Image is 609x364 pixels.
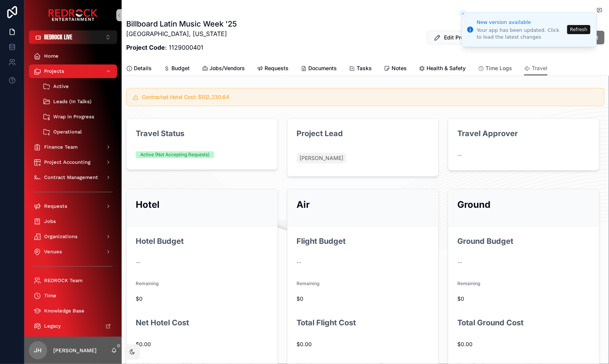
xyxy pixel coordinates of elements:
span: $0 [136,295,199,303]
div: scrollable content [24,44,122,337]
span: -- [457,259,462,266]
span: REDROCK LIVE [44,33,72,41]
a: Travel [524,61,547,76]
span: Operational [53,129,82,135]
a: Leads (In Talks) [38,95,117,108]
span: Project Accounting [44,159,90,165]
a: Budget [164,61,190,77]
h2: Project Lead [297,129,343,139]
a: Wrap in Progress [38,110,117,124]
h5: Contracted Hotel Cost: $102,230.64 [142,94,598,100]
span: Wrap in Progress [53,114,94,120]
span: Knowledge Base [44,308,84,314]
span: Remaining [136,281,159,286]
button: Select Button [29,30,117,44]
div: Active (Not Accepting Requests) [140,151,209,158]
span: Requests [44,203,67,209]
p: [GEOGRAPHIC_DATA], [US_STATE] [126,29,237,38]
span: [PERSON_NAME] [300,154,343,162]
span: Jobs/Vendors [209,64,245,72]
h2: Net Hotel Cost [136,318,189,328]
a: Active [38,80,117,93]
a: Legacy [29,319,117,333]
div: New version available [477,19,565,26]
span: $0 [457,295,590,303]
a: Knowledge Base [29,304,117,318]
a: Project Accounting [29,155,117,169]
a: Requests [257,61,289,77]
span: Organizations [44,234,78,240]
span: Remaining [457,281,480,286]
p: : 1129000401 [126,43,237,52]
a: Health & Safety [419,61,466,77]
span: Venues [44,249,62,255]
h2: Air [297,198,429,211]
a: Requests [29,199,117,213]
span: Remaining [297,281,319,286]
span: Projects [44,68,64,74]
span: Details [134,64,152,72]
h2: Ground Budget [457,236,513,247]
span: Requests [265,64,289,72]
a: Notes [384,61,407,77]
span: Notes [392,64,407,72]
strong: Project Code [126,44,165,51]
a: Jobs/Vendors [202,61,245,77]
a: Details [126,61,152,77]
h1: Billboard Latin Music Week '25 [126,19,237,29]
span: $0.00 [457,340,590,348]
span: Leads (In Talks) [53,99,92,105]
span: Home [44,53,59,59]
span: $0.00 [297,340,429,348]
span: -- [297,259,301,266]
h2: Hotel [136,198,268,211]
h2: Total Ground Cost [457,318,523,328]
span: Time Logs [485,64,512,72]
a: Projects [29,64,117,78]
a: Finance Team [29,140,117,154]
span: Edit Project Name [444,34,490,41]
p: [PERSON_NAME] [53,347,97,354]
span: Tasks [357,64,372,72]
a: Venues [29,245,117,259]
span: Jobs [44,218,56,224]
h2: Ground [457,198,590,211]
button: Close toast [459,10,467,17]
span: Budget [171,64,190,72]
div: Your app has been updated. Click to load the latest changes [477,27,565,41]
a: Organizations [29,230,117,243]
span: -- [136,259,140,266]
button: Refresh [567,25,590,34]
a: Home [29,49,117,63]
span: $0 [297,295,429,303]
a: [PERSON_NAME] [297,153,346,163]
span: -- [457,151,462,159]
a: REDROCK Team [29,274,117,287]
a: Time [29,289,117,303]
a: Contract Management [29,171,117,184]
a: Documents [301,61,337,77]
a: Tasks [349,61,372,77]
span: Legacy [44,323,61,329]
span: Documents [308,64,337,72]
span: Contract Management [44,174,98,180]
span: REDROCK Team [44,278,82,284]
span: JH [34,346,42,355]
h2: Travel Status [136,129,184,139]
span: Finance Team [44,144,78,150]
a: Operational [38,125,117,139]
h2: Flight Budget [297,236,346,247]
a: Time Logs [478,61,512,77]
span: $0.00 [136,340,268,348]
span: Health & Safety [427,64,466,72]
h2: Hotel Budget [136,236,184,247]
span: Time [44,293,56,299]
a: Jobs [29,215,117,228]
button: Edit Project Name [427,31,496,44]
img: App logo [48,9,98,21]
span: Active [53,83,69,89]
h2: Travel Approver [457,129,518,139]
span: Travel [532,64,547,72]
h2: Total Flight Cost [297,318,356,328]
